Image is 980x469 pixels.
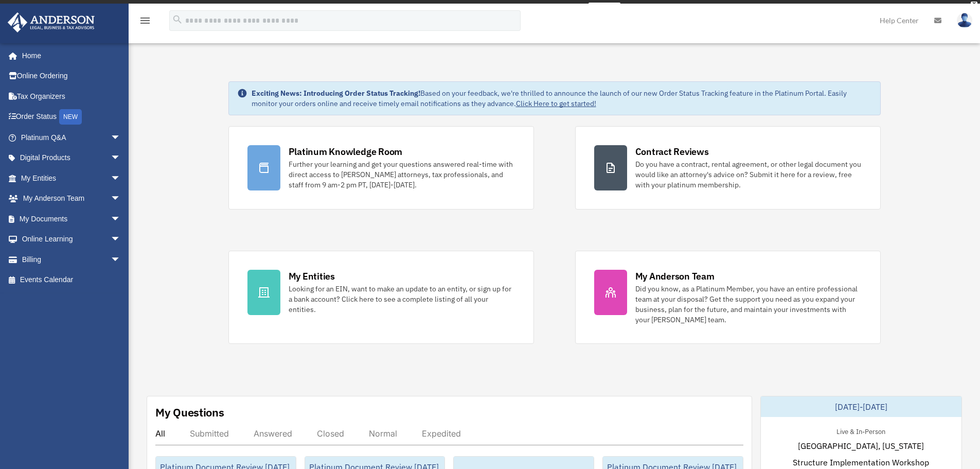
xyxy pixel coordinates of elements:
[575,251,881,344] a: My Anderson Team Did you know, as a Platinum Member, you have an entire professional team at your...
[7,249,136,270] a: Billingarrow_drop_down
[111,148,131,169] span: arrow_drop_down
[7,209,136,229] a: My Documentsarrow_drop_down
[516,99,596,108] a: Click Here to get started!
[7,270,136,290] a: Events Calendar
[289,284,515,315] div: Looking for an EIN, want to make an update to an entity, or sign up for a bank account? Click her...
[228,126,534,210] a: Platinum Knowledge Room Further your learning and get your questions answered real-time with dire...
[635,159,862,190] div: Do you have a contract, rental agreement, or other legal document you would like an attorney's ad...
[155,428,165,439] div: All
[369,428,397,439] div: Normal
[5,12,98,32] img: Anderson Advisors Platinum Portal
[360,3,584,15] div: Get a chance to win 6 months of Platinum for free just by filling out this
[289,145,403,158] div: Platinum Knowledge Room
[59,109,82,125] div: NEW
[228,251,534,344] a: My Entities Looking for an EIN, want to make an update to an entity, or sign up for a bank accoun...
[798,440,924,452] span: [GEOGRAPHIC_DATA], [US_STATE]
[289,270,335,283] div: My Entities
[111,188,131,210] span: arrow_drop_down
[7,229,136,250] a: Online Learningarrow_drop_down
[111,127,131,148] span: arrow_drop_down
[7,127,136,148] a: Platinum Q&Aarrow_drop_down
[575,126,881,210] a: Contract Reviews Do you have a contract, rental agreement, or other legal document you would like...
[761,396,961,417] div: [DATE]-[DATE]
[254,428,292,439] div: Answered
[7,45,131,66] a: Home
[7,107,136,128] a: Order StatusNEW
[7,66,136,86] a: Online Ordering
[317,428,344,439] div: Closed
[252,89,420,98] strong: Exciting News: Introducing Order Status Tracking!
[422,428,461,439] div: Expedited
[635,284,862,325] div: Did you know, as a Platinum Member, you have an entire professional team at your disposal? Get th...
[111,209,131,230] span: arrow_drop_down
[139,18,151,27] a: menu
[828,425,894,436] div: Live & In-Person
[172,14,183,25] i: search
[971,2,977,8] div: close
[111,249,131,270] span: arrow_drop_down
[252,88,872,109] div: Based on your feedback, we're thrilled to announce the launch of our new Order Status Tracking fe...
[635,270,715,283] div: My Anderson Team
[289,159,515,190] div: Further your learning and get your questions answered real-time with direct access to [PERSON_NAM...
[7,188,136,209] a: My Anderson Teamarrow_drop_down
[111,168,131,189] span: arrow_drop_down
[793,456,929,468] span: Structure Implementation Workshop
[635,145,709,158] div: Contract Reviews
[589,3,620,15] a: survey
[7,168,136,188] a: My Entitiesarrow_drop_down
[190,428,229,439] div: Submitted
[7,148,136,168] a: Digital Productsarrow_drop_down
[111,229,131,250] span: arrow_drop_down
[155,405,224,420] div: My Questions
[957,13,972,28] img: User Pic
[7,86,136,107] a: Tax Organizers
[139,14,151,27] i: menu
